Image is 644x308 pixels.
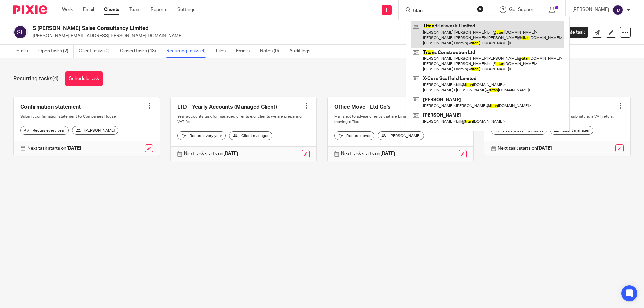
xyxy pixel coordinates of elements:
[412,8,473,14] input: Search
[537,146,552,151] strong: [DATE]
[216,45,231,58] a: Files
[612,5,623,15] img: svg%3E
[72,126,118,135] div: [PERSON_NAME]
[62,6,73,13] a: Work
[184,150,238,157] p: Next task starts on
[289,45,315,58] a: Audit logs
[166,45,211,58] a: Recurring tasks (4)
[477,6,484,12] button: Clear
[378,131,424,140] div: [PERSON_NAME]
[498,145,552,152] p: Next task starts on
[33,25,438,32] h2: S [PERSON_NAME] Sales Consultancy Limited
[27,145,82,152] p: Next task starts on
[65,71,103,86] a: Schedule task
[13,5,47,14] img: Pixie
[52,76,59,81] span: (4)
[38,45,74,58] a: Open tasks (2)
[120,45,161,58] a: Closed tasks (43)
[151,6,167,13] a: Reports
[380,151,395,156] strong: [DATE]
[236,45,255,58] a: Emails
[223,151,238,156] strong: [DATE]
[129,6,141,13] a: Team
[509,7,535,12] span: Get Support
[13,45,33,58] a: Details
[572,6,609,13] p: [PERSON_NAME]
[33,33,539,39] p: [PERSON_NAME][EMAIL_ADDRESS][PERSON_NAME][DOMAIN_NAME]
[20,126,69,135] div: Recurs every year
[550,126,593,135] div: Client manager
[13,25,28,39] img: svg%3E
[334,131,374,140] div: Recurs never
[341,150,395,157] p: Next task starts on
[177,131,226,140] div: Recurs every year
[260,45,284,58] a: Notes (0)
[13,75,59,82] h1: Recurring tasks
[79,45,115,58] a: Client tasks (0)
[83,6,94,13] a: Email
[104,6,119,13] a: Clients
[229,131,272,140] div: Client manager
[66,146,82,151] strong: [DATE]
[177,6,195,13] a: Settings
